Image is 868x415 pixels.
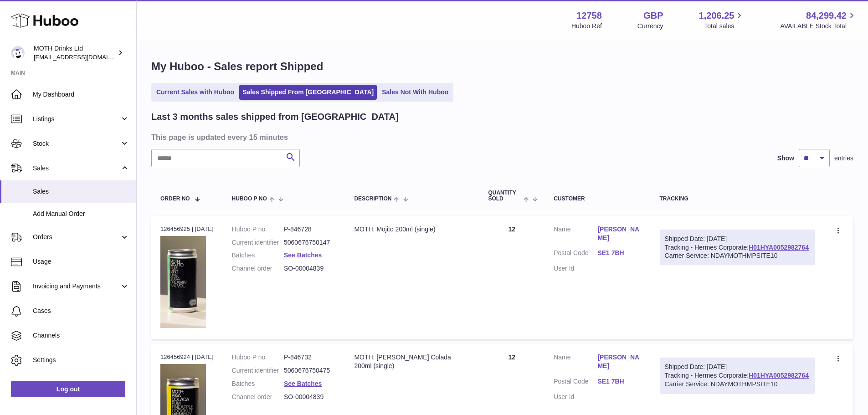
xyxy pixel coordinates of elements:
[554,353,597,373] dt: Name
[597,225,641,242] a: [PERSON_NAME]
[34,53,134,61] span: [EMAIL_ADDRESS][DOMAIN_NAME]
[597,353,641,370] a: [PERSON_NAME]
[660,358,815,394] div: Tracking - Hermes Corporate:
[11,46,25,60] img: internalAdmin-12758@internal.huboo.com
[597,249,641,257] a: SE1 7BH
[232,225,284,234] dt: Huboo P no
[284,366,336,375] dd: 5060676750475
[232,379,284,388] dt: Batches
[284,251,322,259] a: See Batches
[660,230,815,266] div: Tracking - Hermes Corporate:
[232,353,284,362] dt: Huboo P no
[597,377,641,386] a: SE1 7BH
[665,363,810,371] div: Shipped Date: [DATE]
[554,225,597,245] dt: Name
[780,10,857,31] a: 84,299.42 AVAILABLE Stock Total
[699,10,734,22] span: 1,206.25
[160,196,190,202] span: Order No
[160,236,206,328] img: 127581729091276.png
[33,282,120,291] span: Invoicing and Payments
[643,10,663,22] strong: GBP
[284,393,336,401] dd: SO-00004839
[33,187,129,196] span: Sales
[33,139,120,148] span: Stock
[284,238,336,247] dd: 5060676750147
[704,22,745,31] span: Total sales
[284,264,336,273] dd: SO-00004839
[232,238,284,247] dt: Current identifier
[34,44,116,61] div: MOTH Drinks Ltd
[160,353,214,361] div: 126456924 | [DATE]
[33,331,129,340] span: Channels
[554,196,641,202] div: Customer
[554,264,597,273] dt: User Id
[660,196,815,202] div: Tracking
[33,210,129,218] span: Add Manual Order
[749,372,809,379] a: H01HYA0052982764
[354,196,391,202] span: Description
[479,216,544,339] td: 12
[153,85,237,100] a: Current Sales with Huboo
[806,10,847,22] span: 84,299.42
[637,22,663,31] div: Currency
[11,381,125,397] a: Log out
[354,225,470,234] div: MOTH: Mojito 200ml (single)
[232,251,284,260] dt: Batches
[699,10,745,31] a: 1,206.25 Total sales
[33,90,129,99] span: My Dashboard
[33,233,120,241] span: Orders
[834,154,853,163] span: entries
[777,154,794,163] label: Show
[232,393,284,401] dt: Channel order
[665,235,810,243] div: Shipped Date: [DATE]
[749,244,809,251] a: H01HYA0052982764
[576,10,602,22] strong: 12758
[665,380,810,389] div: Carrier Service: NDAYMOTHMPSITE10
[151,111,399,123] h2: Last 3 months sales shipped from [GEOGRAPHIC_DATA]
[232,264,284,273] dt: Channel order
[232,366,284,375] dt: Current identifier
[284,353,336,362] dd: P-846732
[239,85,377,100] a: Sales Shipped From [GEOGRAPHIC_DATA]
[554,393,597,401] dt: User Id
[554,377,597,388] dt: Postal Code
[284,380,322,387] a: See Batches
[151,132,851,142] h3: This page is updated every 15 minutes
[33,257,129,266] span: Usage
[554,249,597,260] dt: Postal Code
[665,251,810,260] div: Carrier Service: NDAYMOTHMPSITE10
[33,307,129,315] span: Cases
[33,356,129,364] span: Settings
[571,22,602,31] div: Huboo Ref
[379,85,452,100] a: Sales Not With Huboo
[33,164,120,173] span: Sales
[354,353,470,370] div: MOTH: [PERSON_NAME] Colada 200ml (single)
[284,225,336,234] dd: P-846728
[33,115,120,123] span: Listings
[160,225,214,233] div: 126456925 | [DATE]
[151,59,853,74] h1: My Huboo - Sales report Shipped
[780,22,857,31] span: AVAILABLE Stock Total
[488,190,521,202] span: Quantity Sold
[232,196,267,202] span: Huboo P no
